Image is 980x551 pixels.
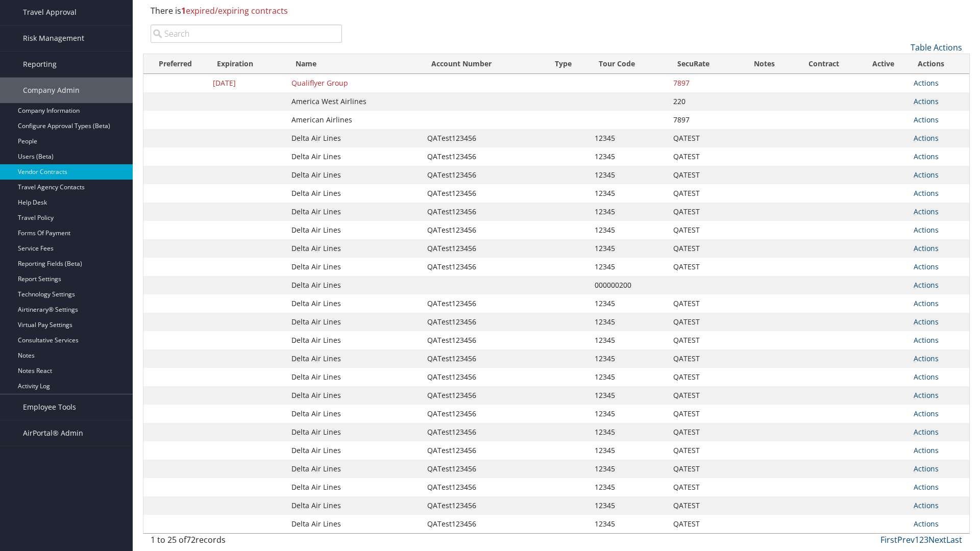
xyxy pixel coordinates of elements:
[286,515,422,533] td: Delta Air Lines
[739,54,790,74] th: Notes: activate to sort column ascending
[914,133,939,143] a: Actions
[668,441,739,460] td: QATEST
[422,129,546,147] td: QATest123456
[186,534,195,545] span: 72
[914,335,939,345] a: Actions
[914,409,939,418] a: Actions
[590,258,668,276] td: 12345
[668,74,739,92] td: 7897
[286,294,422,313] td: Delta Air Lines
[914,280,939,290] a: Actions
[546,54,590,74] th: Type: activate to sort column ascending
[668,460,739,478] td: QATEST
[181,5,186,16] strong: 1
[914,78,939,88] a: Actions
[590,313,668,331] td: 12345
[23,394,76,420] span: Employee Tools
[422,221,546,239] td: QATest123456
[914,170,939,180] a: Actions
[668,331,739,349] td: QATEST
[422,166,546,184] td: QATest123456
[422,405,546,423] td: QATest123456
[422,331,546,349] td: QATest123456
[422,147,546,166] td: QATest123456
[668,496,739,515] td: QATEST
[914,427,939,437] a: Actions
[422,478,546,496] td: QATest123456
[668,54,739,74] th: SecuRate: activate to sort column ascending
[668,221,739,239] td: QATEST
[151,24,342,43] input: Search
[590,239,668,258] td: 12345
[422,239,546,258] td: QATest123456
[422,441,546,460] td: QATest123456
[668,239,739,258] td: QATEST
[286,331,422,349] td: Delta Air Lines
[590,276,668,294] td: 000000200
[286,460,422,478] td: Delta Air Lines
[286,92,422,111] td: America West Airlines
[911,42,962,53] a: Table Actions
[208,54,286,74] th: Expiration: activate to sort column descending
[590,129,668,147] td: 12345
[668,166,739,184] td: QATEST
[590,294,668,313] td: 12345
[590,460,668,478] td: 12345
[914,464,939,473] a: Actions
[914,96,939,106] a: Actions
[590,441,668,460] td: 12345
[668,423,739,441] td: QATEST
[422,258,546,276] td: QATest123456
[286,478,422,496] td: Delta Air Lines
[946,534,962,545] a: Last
[422,313,546,331] td: QATest123456
[914,390,939,400] a: Actions
[668,184,739,203] td: QATEST
[286,496,422,515] td: Delta Air Lines
[914,500,939,510] a: Actions
[23,52,57,77] span: Reporting
[668,294,739,313] td: QATEST
[590,166,668,184] td: 12345
[422,349,546,368] td: QATest123456
[590,54,668,74] th: Tour Code: activate to sort column ascending
[590,147,668,166] td: 12345
[668,405,739,423] td: QATEST
[590,349,668,368] td: 12345
[286,239,422,258] td: Delta Air Lines
[668,386,739,405] td: QATEST
[590,368,668,386] td: 12345
[590,478,668,496] td: 12345
[422,423,546,441] td: QATest123456
[909,54,969,74] th: Actions
[914,298,939,308] a: Actions
[286,129,422,147] td: Delta Air Lines
[590,405,668,423] td: 12345
[590,203,668,221] td: 12345
[915,534,919,545] a: 1
[668,349,739,368] td: QATEST
[919,534,924,545] a: 2
[668,111,739,129] td: 7897
[422,460,546,478] td: QATest123456
[286,386,422,405] td: Delta Air Lines
[668,313,739,331] td: QATEST
[422,386,546,405] td: QATest123456
[668,515,739,533] td: QATEST
[286,54,422,74] th: Name: activate to sort column ascending
[914,519,939,529] a: Actions
[928,534,946,545] a: Next
[23,78,80,103] span: Company Admin
[880,534,897,545] a: First
[668,92,739,111] td: 220
[286,184,422,203] td: Delta Air Lines
[286,74,422,92] td: Qualiflyer Group
[286,423,422,441] td: Delta Air Lines
[914,445,939,455] a: Actions
[422,368,546,386] td: QATest123456
[422,184,546,203] td: QATest123456
[286,221,422,239] td: Delta Air Lines
[590,496,668,515] td: 12345
[668,129,739,147] td: QATEST
[590,515,668,533] td: 12345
